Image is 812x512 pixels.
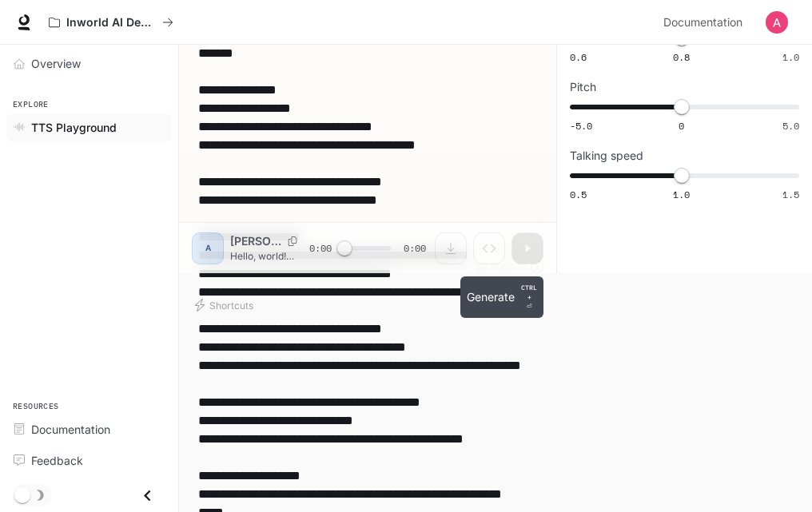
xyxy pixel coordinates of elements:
[679,119,684,133] span: 0
[570,81,596,93] p: Pitch
[521,283,537,312] p: ⏎
[663,13,742,33] span: Documentation
[570,150,643,161] p: Talking speed
[6,50,172,77] a: Overview
[782,50,799,64] span: 1.0
[570,50,587,64] span: 0.6
[570,188,587,201] span: 0.5
[761,6,793,38] button: User avatar
[42,6,181,38] button: All workspaces
[31,119,117,136] span: TTS Playground
[657,6,754,38] a: Documentation
[782,188,799,201] span: 1.5
[766,11,788,34] img: User avatar
[782,119,799,133] span: 5.0
[570,119,592,133] span: -5.0
[66,16,156,30] p: Inworld AI Demos
[521,283,537,302] p: CTRL +
[192,292,260,318] button: Shortcuts
[673,50,690,64] span: 0.8
[460,276,543,318] button: GenerateCTRL +⏎
[31,55,81,72] span: Overview
[673,188,690,201] span: 1.0
[6,113,172,141] a: TTS Playground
